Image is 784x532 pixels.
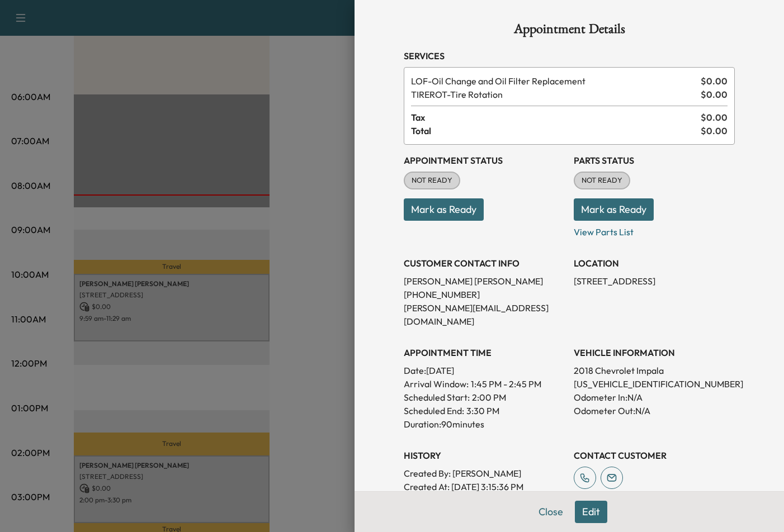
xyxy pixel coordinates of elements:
span: $ 0.00 [701,88,728,101]
h3: Appointment Status [404,154,565,167]
p: [STREET_ADDRESS] [574,274,735,288]
span: Total [411,124,701,137]
span: Oil Change and Oil Filter Replacement [411,74,696,88]
p: Scheduled Start: [404,391,470,404]
p: 2018 Chevrolet Impala [574,364,735,377]
h3: Parts Status [574,154,735,167]
p: Created At : [DATE] 3:15:36 PM [404,480,565,493]
span: $ 0.00 [701,124,728,137]
h3: APPOINTMENT TIME [404,346,565,359]
button: Edit [575,501,607,523]
p: Arrival Window: [404,377,565,391]
p: 3:30 PM [466,404,499,417]
h3: CONTACT CUSTOMER [574,449,735,462]
p: [PERSON_NAME] [PERSON_NAME] [404,274,565,288]
h3: History [404,449,565,462]
p: [US_VEHICLE_IDENTIFICATION_NUMBER] [574,377,735,391]
p: [PHONE_NUMBER] [404,288,565,301]
h1: Appointment Details [404,22,735,40]
button: Close [531,501,570,523]
button: Mark as Ready [574,198,654,221]
p: Scheduled End: [404,404,464,417]
p: Odometer In: N/A [574,391,735,404]
span: $ 0.00 [701,111,728,124]
p: Date: [DATE] [404,364,565,377]
span: NOT READY [405,175,459,186]
button: Mark as Ready [404,198,484,221]
h3: CUSTOMER CONTACT INFO [404,256,565,270]
span: NOT READY [575,175,629,186]
span: 1:45 PM - 2:45 PM [471,377,541,391]
span: Tax [411,111,701,124]
span: Tire Rotation [411,88,696,101]
h3: LOCATION [574,256,735,270]
p: View Parts List [574,221,735,239]
p: [PERSON_NAME][EMAIL_ADDRESS][DOMAIN_NAME] [404,301,565,328]
p: 2:00 PM [472,391,506,404]
h3: VEHICLE INFORMATION [574,346,735,359]
p: Duration: 90 minutes [404,417,565,431]
h3: Services [404,49,735,63]
p: Odometer Out: N/A [574,404,735,417]
span: $ 0.00 [701,74,728,88]
p: Created By : [PERSON_NAME] [404,467,565,480]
